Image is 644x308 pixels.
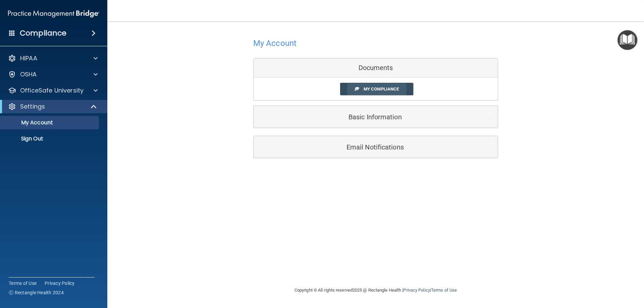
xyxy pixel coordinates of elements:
[20,103,45,111] p: Settings
[9,280,37,287] a: Terms of Use
[20,28,66,38] h4: Compliance
[259,113,472,121] h5: Basic Information
[253,280,498,301] div: Copyright © All rights reserved 2025 @ Rectangle Health | |
[8,70,98,78] a: OSHA
[259,139,493,155] a: Email Notifications
[254,58,498,78] div: Documents
[45,280,75,287] a: Privacy Policy
[8,54,98,62] a: HIPAA
[20,86,84,95] p: OfficeSafe University
[9,289,64,296] span: Ⓒ Rectangle Health 2024
[4,119,96,126] p: My Account
[259,109,493,124] a: Basic Information
[8,7,99,20] img: PMB logo
[20,70,37,78] p: OSHA
[364,86,399,91] span: My Compliance
[8,103,97,111] a: Settings
[20,54,37,62] p: HIPAA
[618,30,637,50] button: Open Resource Center
[4,135,96,142] p: Sign Out
[431,288,457,293] a: Terms of Use
[8,86,98,95] a: OfficeSafe University
[253,39,297,48] h4: My Account
[259,143,472,151] h5: Email Notifications
[403,288,430,293] a: Privacy Policy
